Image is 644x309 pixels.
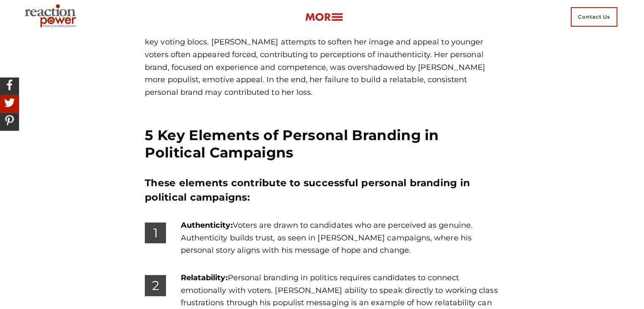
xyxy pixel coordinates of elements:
[181,273,228,282] strong: Relatability:
[145,223,166,244] p: 1
[571,7,617,27] span: Contact Us
[145,176,499,204] h4: These elements contribute to successful personal branding in political campaigns:
[2,95,17,110] img: Share On Twitter
[145,275,166,296] p: 2
[21,2,83,32] img: Executive Branding | Personal Branding Agency
[181,219,499,257] p: Voters are drawn to candidates who are perceived as genuine. Authenticity builds trust, as seen i...
[2,77,17,92] img: Share On Facebook
[181,221,233,230] strong: Authenticity:
[2,113,17,128] img: Share On Pinterest
[305,12,343,22] img: more-btn.png
[145,127,499,162] h2: 5 Key Elements of Personal Branding in Political Campaigns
